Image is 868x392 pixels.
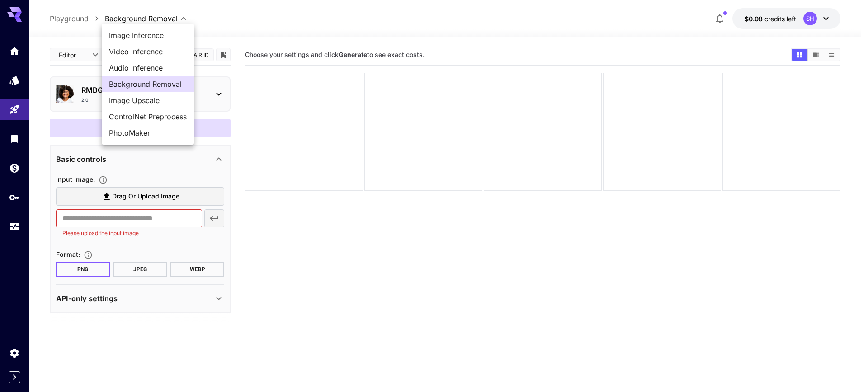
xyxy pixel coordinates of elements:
span: Image Inference [109,30,187,41]
span: ControlNet Preprocess [109,111,187,122]
span: Audio Inference [109,62,187,73]
span: Video Inference [109,46,187,57]
span: Background Removal [109,79,187,90]
span: Image Upscale [109,95,187,106]
span: PhotoMaker [109,128,187,138]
